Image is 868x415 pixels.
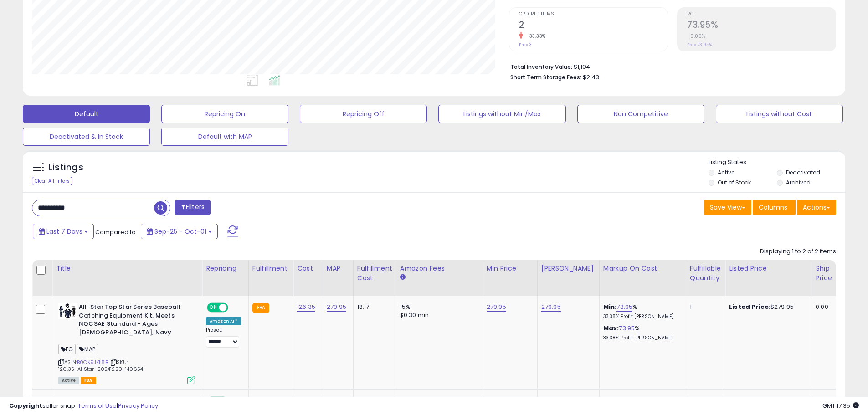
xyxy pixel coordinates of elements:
b: Short Term Storage Fees: [510,73,581,81]
span: Columns [759,203,787,212]
h5: Listings [48,161,83,174]
li: $1,104 [510,61,829,72]
p: Listing States: [709,158,845,167]
button: Filters [175,200,211,215]
small: Prev: 3 [519,42,532,47]
p: 33.38% Profit [PERSON_NAME] [603,313,679,320]
div: 15% [400,303,476,311]
button: Repricing On [161,105,288,123]
div: Cost [297,264,319,273]
a: B0CK9JKL8B [77,359,108,366]
button: Columns [753,200,796,215]
div: Preset: [206,327,241,348]
div: 0.00 [816,303,831,311]
a: 279.95 [327,302,346,312]
div: Markup on Cost [603,264,682,273]
div: 18.17 [357,303,389,311]
small: FBA [252,303,269,313]
button: Save View [704,200,751,215]
small: 0.00% [687,33,705,40]
span: EG [58,344,76,354]
div: Repricing [206,264,245,273]
span: MAP [77,344,98,354]
span: Ordered Items [519,12,668,17]
div: Amazon Fees [400,264,479,273]
h2: 2 [519,20,668,32]
span: FBA [81,377,96,384]
span: Compared to: [95,228,137,236]
span: ROI [687,12,836,17]
div: % [603,303,679,320]
b: Min: [603,302,617,311]
span: Sep-25 - Oct-01 [154,227,206,236]
a: 126.35 [297,302,315,312]
div: [PERSON_NAME] [541,264,596,273]
button: Default [23,105,150,123]
div: Ship Price [816,264,834,283]
span: OFF [227,304,241,312]
button: Last 7 Days [33,224,94,239]
a: Privacy Policy [118,401,158,410]
small: Prev: 73.95% [687,42,712,47]
b: Max: [603,324,619,333]
button: Repricing Off [300,105,427,123]
span: Last 7 Days [46,227,82,236]
div: $279.95 [729,303,805,311]
span: $2.43 [583,73,599,82]
a: 279.95 [487,302,506,312]
small: -33.33% [523,33,546,40]
img: 41i06nAMLOL._SL40_.jpg [58,303,77,319]
span: All listings currently available for purchase on Amazon [58,377,79,384]
b: Listed Price: [729,302,770,311]
div: MAP [327,264,349,273]
b: All-Star Top Star Series Baseball Catching Equipment Kit, Meets NOCSAE Standard - Ages [DEMOGRAPH... [79,303,190,339]
div: Fulfillable Quantity [690,264,721,283]
a: 279.95 [541,302,561,312]
th: The percentage added to the cost of goods (COGS) that forms the calculator for Min & Max prices. [599,260,686,296]
b: Total Inventory Value: [510,63,572,71]
div: Listed Price [729,264,808,273]
div: % [603,324,679,341]
button: Sep-25 - Oct-01 [141,224,218,239]
div: ASIN: [58,303,195,383]
button: Listings without Min/Max [438,105,565,123]
label: Active [718,169,734,176]
a: 73.95 [616,302,632,312]
label: Out of Stock [718,179,751,186]
span: 2025-10-9 17:35 GMT [822,401,859,410]
button: Actions [797,200,836,215]
label: Deactivated [786,169,820,176]
div: $0.30 min [400,311,476,319]
div: Displaying 1 to 2 of 2 items [760,247,836,256]
div: Title [56,264,198,273]
button: Deactivated & In Stock [23,128,150,146]
label: Archived [786,179,811,186]
p: 33.38% Profit [PERSON_NAME] [603,335,679,341]
span: | SKU: 126.35_AllStar_20241220_140654 [58,359,143,372]
div: Fulfillment [252,264,289,273]
strong: Copyright [9,401,42,410]
div: Clear All Filters [32,177,72,185]
h2: 73.95% [687,20,836,32]
div: seller snap | | [9,402,158,410]
button: Non Competitive [577,105,704,123]
button: Default with MAP [161,128,288,146]
div: Min Price [487,264,534,273]
small: Amazon Fees. [400,273,406,282]
a: Terms of Use [78,401,117,410]
div: Amazon AI * [206,317,241,325]
a: 73.95 [619,324,635,333]
button: Listings without Cost [716,105,843,123]
div: 1 [690,303,718,311]
span: ON [208,304,219,312]
div: Fulfillment Cost [357,264,392,283]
